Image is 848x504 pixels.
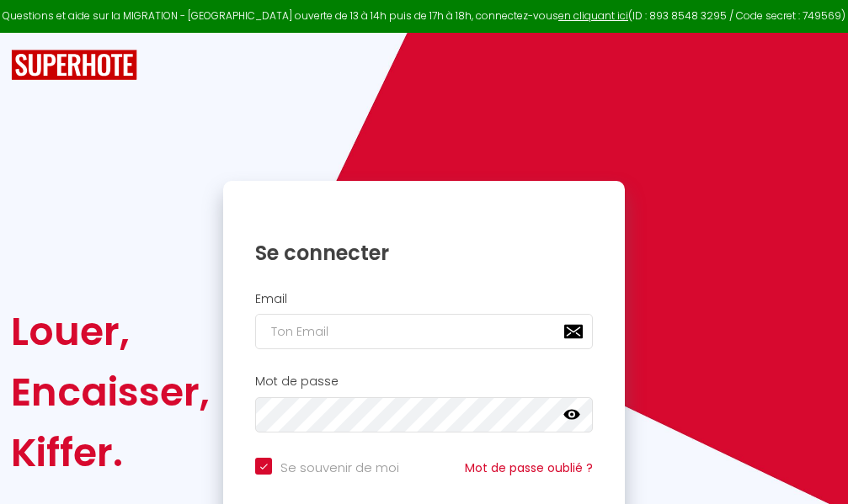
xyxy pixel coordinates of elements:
div: Encaisser, [11,362,210,422]
a: Mot de passe oublié ? [465,459,593,476]
div: Kiffer. [11,422,210,483]
img: SuperHote logo [11,50,137,81]
a: en cliquant ici [558,8,628,23]
h1: Se connecter [255,240,593,266]
div: Louer, [11,301,210,362]
h2: Email [255,292,593,306]
input: Ton Email [255,314,593,349]
h2: Mot de passe [255,374,593,389]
